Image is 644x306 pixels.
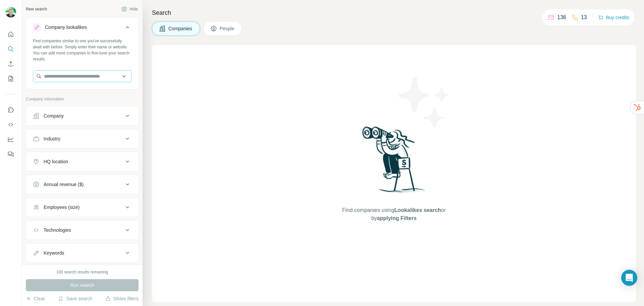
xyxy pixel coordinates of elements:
[44,181,84,188] div: Annual revenue ($)
[33,38,131,62] div: Find companies similar to one you've successfully dealt with before. Simply enter their name or w...
[58,295,92,302] button: Save search
[5,148,16,160] button: Feedback
[5,133,16,145] button: Dashboard
[557,13,566,21] p: 136
[56,269,108,275] div: 100 search results remaining
[44,135,60,142] div: Industry
[168,25,193,32] span: Companies
[26,154,138,170] button: HQ location
[5,119,16,131] button: Use Surfe API
[152,8,636,17] h4: Search
[26,295,45,302] button: Clear
[5,104,16,116] button: Use Surfe on LinkedIn
[26,245,138,261] button: Keywords
[26,108,138,124] button: Company
[5,73,16,85] button: My lists
[598,13,629,22] button: Buy credits
[621,270,637,286] div: Open Intercom Messenger
[220,25,235,32] span: People
[377,215,417,221] span: applying Filters
[26,19,138,38] button: Company lookalikes
[5,28,16,40] button: Quick start
[26,96,139,102] p: Company information
[5,58,16,70] button: Enrich CSV
[581,13,587,21] p: 13
[44,204,79,211] div: Employees (size)
[394,72,454,132] img: Surfe Illustration - Stars
[26,199,138,215] button: Employees (size)
[340,206,447,222] span: Find companies using or by
[394,207,441,213] span: Lookalikes search
[44,227,71,233] div: Technologies
[44,113,64,119] div: Company
[105,295,139,302] button: Share filters
[26,6,47,12] div: New search
[45,24,87,31] div: Company lookalikes
[359,125,429,200] img: Surfe Illustration - Woman searching with binoculars
[44,250,64,256] div: Keywords
[5,43,16,55] button: Search
[117,4,143,14] button: Hide
[26,222,138,238] button: Technologies
[5,7,16,17] img: Avatar
[26,176,138,192] button: Annual revenue ($)
[44,158,68,165] div: HQ location
[26,131,138,147] button: Industry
